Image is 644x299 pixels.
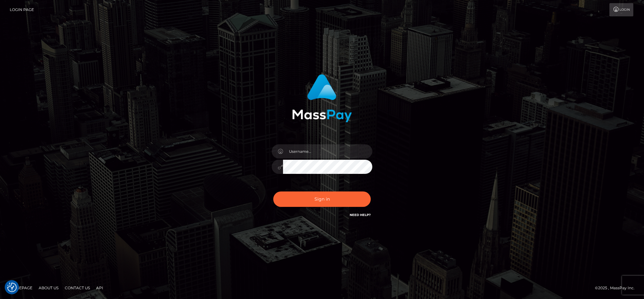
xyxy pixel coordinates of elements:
[283,144,372,158] input: Username...
[350,213,371,217] a: Need Help?
[595,285,639,291] div: © 2025 , MassPay Inc.
[10,3,34,16] a: Login Page
[36,283,61,293] a: About Us
[273,191,371,207] button: Sign in
[292,74,352,122] img: MassPay Login
[62,283,92,293] a: Contact Us
[7,283,17,292] img: Revisit consent button
[7,283,17,292] button: Consent Preferences
[94,283,106,293] a: API
[609,3,633,16] a: Login
[7,283,35,293] a: Homepage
